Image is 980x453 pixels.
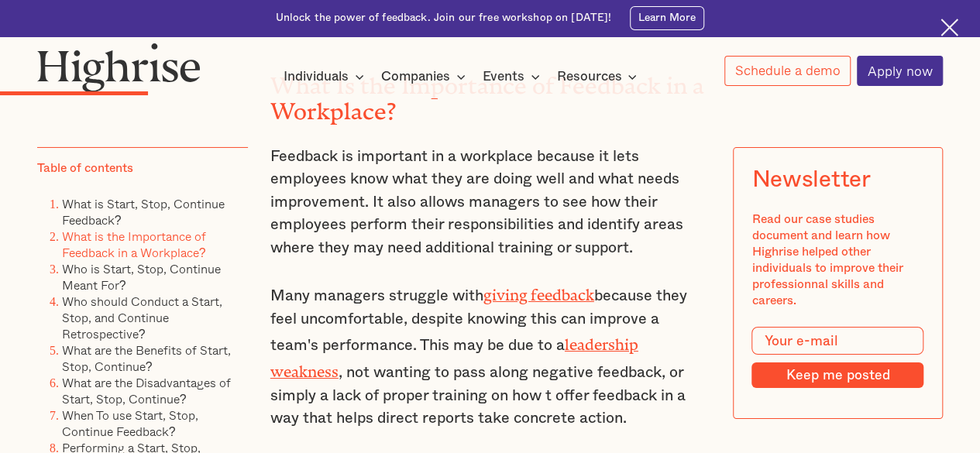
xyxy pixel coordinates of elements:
[751,166,870,192] div: Newsletter
[381,67,450,86] div: Companies
[284,67,369,86] div: Individuals
[483,67,524,86] div: Events
[751,327,923,388] form: Modal Form
[630,6,705,30] a: Learn More
[276,11,612,26] div: Unlock the power of feedback. Join our free workshop on [DATE]!
[62,194,225,229] a: What is Start, Stop, Continue Feedback?
[62,292,222,343] a: Who should Conduct a Start, Stop, and Continue Retrospective?
[483,287,594,296] a: giving feedback
[556,67,621,86] div: Resources
[62,341,231,376] a: What are the Benefits of Start, Stop, Continue?
[751,211,923,308] div: Read our case studies document and learn how Highrise helped other individuals to improve their p...
[37,43,201,92] img: Highrise logo
[857,56,943,86] a: Apply now
[483,67,545,86] div: Events
[62,406,198,441] a: When To use Start, Stop, Continue Feedback?
[751,327,923,355] input: Your e-mail
[724,56,851,86] a: Schedule a demo
[270,146,710,260] p: Feedback is important in a workplace because it lets employees know what they are doing well and ...
[556,67,641,86] div: Resources
[751,362,923,387] input: Keep me posted
[381,67,470,86] div: Companies
[270,281,710,431] p: Many managers struggle with because they feel uncomfortable, despite knowing this can improve a t...
[37,160,133,176] div: Table of contents
[62,373,231,408] a: What are the Disadvantages of Start, Stop, Continue?
[62,259,221,294] a: Who is Start, Stop, Continue Meant For?
[62,227,206,262] a: What is the Importance of Feedback in a Workplace?
[940,19,958,36] img: Cross icon
[284,67,349,86] div: Individuals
